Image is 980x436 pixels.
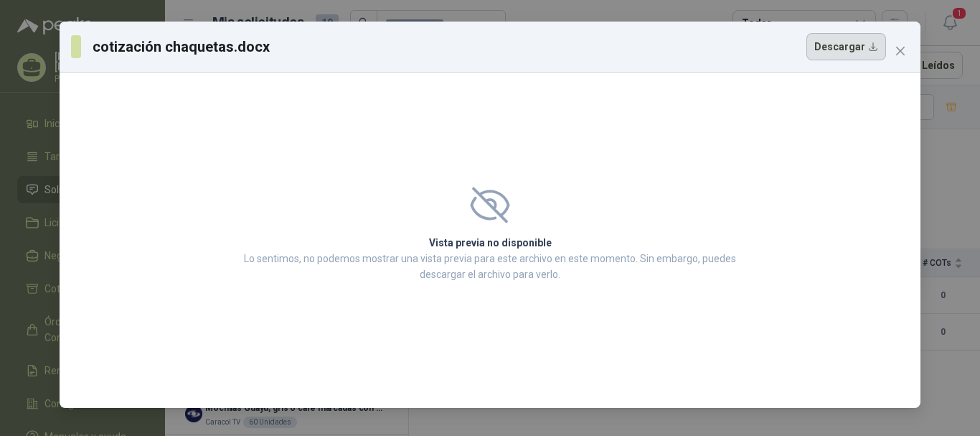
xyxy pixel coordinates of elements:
button: Close [889,40,912,62]
p: Lo sentimos, no podemos mostrar una vista previa para este archivo en este momento. Sin embargo, ... [240,251,740,282]
span: close [895,45,906,57]
button: Descargar [806,33,886,60]
h3: cotización chaquetas.docx [93,36,271,57]
h2: Vista previa no disponible [240,235,740,251]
